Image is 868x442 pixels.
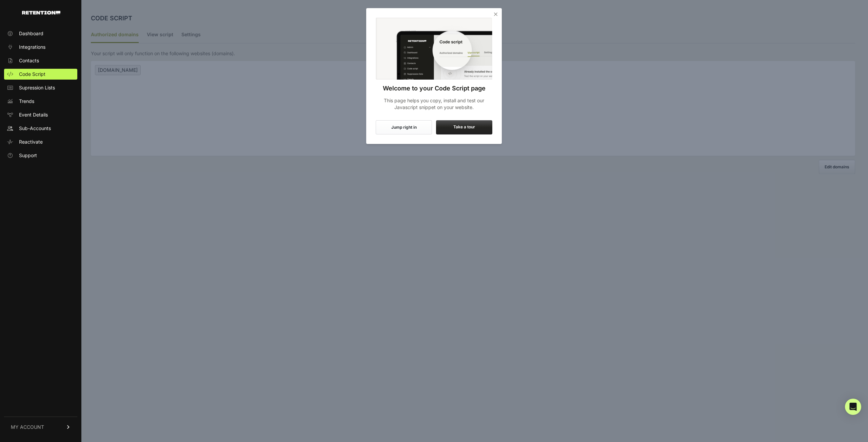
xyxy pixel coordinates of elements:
[4,136,77,147] a: Reactivate
[4,417,77,437] a: MY ACCOUNT
[376,84,492,93] h3: Welcome to your Code Script page
[492,11,499,18] i: Close
[4,42,77,52] a: Integrations
[19,139,43,145] span: Reactivate
[19,111,48,118] span: Event Details
[376,97,492,111] p: This page helps you copy, install and test our Javascript snippet on your website.
[19,57,39,64] span: Contacts
[436,120,492,134] label: Take a tour
[376,18,492,80] img: Code Script Onboarding
[4,96,77,107] a: Trends
[4,82,77,93] a: Supression Lists
[4,150,77,161] a: Support
[4,109,77,120] a: Event Details
[4,69,77,80] a: Code Script
[19,30,43,37] span: Dashboard
[22,11,60,15] img: Retention.com
[19,44,45,50] span: Integrations
[4,28,77,39] a: Dashboard
[19,71,45,78] span: Code Script
[845,399,861,415] div: Open Intercom Messenger
[11,424,44,430] span: MY ACCOUNT
[19,98,34,105] span: Trends
[19,152,37,159] span: Support
[4,123,77,134] a: Sub-Accounts
[376,120,432,134] button: Jump right in
[19,84,55,91] span: Supression Lists
[19,125,51,132] span: Sub-Accounts
[4,55,77,66] a: Contacts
